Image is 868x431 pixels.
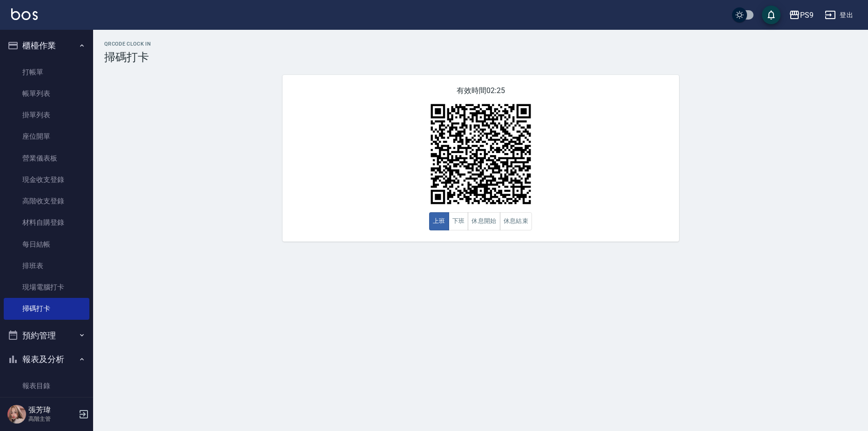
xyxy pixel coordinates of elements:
img: Logo [11,8,38,20]
a: 消費分析儀表板 [4,397,89,418]
a: 高階收支登錄 [4,190,89,212]
button: 上班 [429,212,449,230]
button: 下班 [449,212,469,230]
button: save [762,6,781,24]
h2: QRcode Clock In [104,41,857,47]
img: Person [7,405,26,424]
p: 高階主管 [28,415,76,423]
div: PS9 [800,9,814,21]
button: 休息開始 [468,212,500,230]
button: 休息結束 [500,212,532,230]
h5: 張芳瑋 [28,405,76,415]
div: 有效時間 02:25 [283,75,679,242]
button: 報表及分析 [4,347,89,371]
a: 帳單列表 [4,83,89,104]
a: 排班表 [4,255,89,276]
a: 打帳單 [4,61,89,83]
h3: 掃碼打卡 [104,51,857,64]
a: 材料自購登錄 [4,212,89,233]
a: 現金收支登錄 [4,169,89,190]
a: 掃碼打卡 [4,298,89,319]
a: 現場電腦打卡 [4,276,89,298]
button: 登出 [821,7,857,24]
a: 每日結帳 [4,234,89,255]
button: 預約管理 [4,323,89,348]
button: PS9 [785,6,817,25]
button: 櫃檯作業 [4,34,89,58]
a: 座位開單 [4,126,89,147]
a: 報表目錄 [4,375,89,397]
a: 營業儀表板 [4,148,89,169]
a: 掛單列表 [4,104,89,126]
